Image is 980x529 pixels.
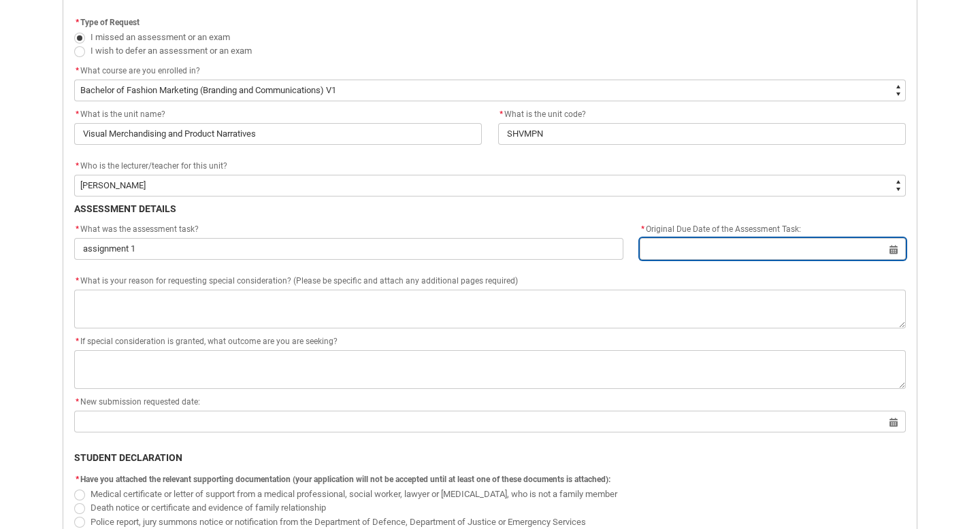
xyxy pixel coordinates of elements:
abbr: required [76,161,79,171]
abbr: required [76,397,79,407]
span: Death notice or certificate and evidence of family relationship [91,502,326,513]
span: Original Due Date of the Assessment Task: [640,224,801,234]
span: What is the unit name? [74,109,165,119]
span: What was the assessment task? [74,224,199,234]
abbr: required [641,224,644,234]
abbr: required [76,18,79,27]
span: If special consideration is granted, what outcome are you are seeking? [74,337,338,346]
span: I wish to defer an assessment or an exam [91,46,252,56]
span: What is the unit code? [498,109,586,119]
span: New submission requested date: [74,397,200,407]
abbr: required [76,337,79,346]
span: Medical certificate or letter of support from a medical professional, social worker, lawyer or [M... [91,489,617,499]
span: Type of Request [80,18,140,27]
abbr: required [76,66,79,75]
span: Police report, jury summons notice or notification from the Department of Defence, Department of ... [91,517,586,527]
abbr: required [76,475,79,484]
abbr: required [76,224,79,234]
span: Have you attached the relevant supporting documentation (your application will not be accepted un... [80,475,610,484]
span: Who is the lecturer/teacher for this unit? [80,161,227,171]
span: What is your reason for requesting special consideration? (Please be specific and attach any addi... [74,276,518,286]
b: STUDENT DECLARATION [74,452,182,463]
abbr: required [76,276,79,286]
span: What course are you enrolled in? [80,66,200,75]
b: ASSESSMENT DETAILS [74,203,176,214]
abbr: required [76,109,79,119]
abbr: required [500,109,503,119]
span: I missed an assessment or an exam [91,32,230,42]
